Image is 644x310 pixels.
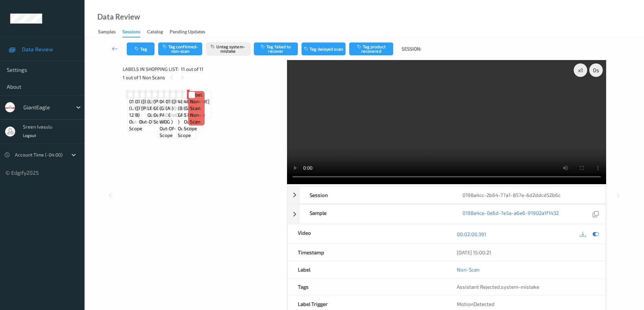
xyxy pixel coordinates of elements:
span: out-of-scope [147,112,177,118]
span: Assistant Rejected [457,284,500,290]
span: , [457,284,539,290]
div: Label [288,261,447,278]
div: x 1 [574,63,587,77]
a: 00:02:00.391 [457,231,486,237]
span: Label: 01299311229 (LACROIX 12PK ) [129,91,157,118]
span: out-of-scope [129,118,157,132]
div: Session [300,187,452,203]
button: Tag [127,43,154,55]
div: 1 out of 1 Non Scans [123,73,282,82]
span: Label: 07236842518 ([GEOGRAPHIC_DATA][PERSON_NAME]) [141,91,187,112]
div: Data Review [97,13,140,20]
div: Session0198a4cc-2b64-77a1-857e-6d2ddcd52b6c [287,186,606,204]
span: non-scan [190,112,203,125]
span: 11 out of 11 [181,66,204,73]
div: Sample [300,204,452,224]
a: Non-Scan [457,266,480,273]
span: Label: 4075 (LETTUCERED LEAF ) [147,91,177,112]
span: out-of-scope [184,118,201,132]
span: Label: 04179398100 (GRANA PADANO WDG ) [160,91,188,125]
div: Timestamp [288,244,447,261]
a: Sessions [122,27,147,37]
span: Label: Non-Scan [190,91,203,112]
span: Label: 4430 (PINEAPPLE GOLDEN 5) [153,91,179,112]
a: Catalog [147,27,170,37]
span: system-mistake [501,284,539,290]
div: 0 s [589,63,603,77]
button: Tag failed to recover [254,43,298,55]
span: out-of-scope [160,125,188,139]
div: Video [288,224,447,244]
span: Session: [402,46,421,52]
a: Pending Updates [170,27,212,37]
span: Label: 4608 (GARLIC 5 LB ) [184,91,201,118]
a: 0198a4ce-0e6d-7e5a-a6e6-91902a1f1432 [462,209,559,219]
span: out-of-scope [139,118,169,125]
div: Samples [98,28,116,37]
span: Label: 4800 ([PERSON_NAME] ) [172,91,210,112]
button: Tag delayed scan [302,43,345,55]
span: Labels in shopping list: [123,66,178,73]
button: Tag product recovered [349,43,393,55]
div: Sample0198a4ce-0e6d-7e5a-a6e6-91902a1f1432 [287,204,606,224]
button: Untag system-mistake [206,43,250,55]
div: [DATE] 15:00:21 [457,249,595,256]
button: Tag confirmed-non-scan [158,43,202,55]
div: Tags [288,278,447,295]
span: Label: 4066 (BEANS GREEN ) [178,91,194,125]
div: Sessions [122,28,140,37]
div: Catalog [147,28,163,37]
span: out-of-scope [178,125,194,139]
div: 0198a4cc-2b64-77a1-857e-6d2ddcd52b6c [452,187,605,203]
span: out-of-scope [153,112,179,125]
div: Pending Updates [170,28,205,37]
span: Label: 0750303542416 (AVOCADO ) [166,91,200,112]
span: Label: 07236851007 ([PERSON_NAME] B) [135,91,173,118]
a: Samples [98,27,122,37]
span: out-of-scope [168,112,198,118]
